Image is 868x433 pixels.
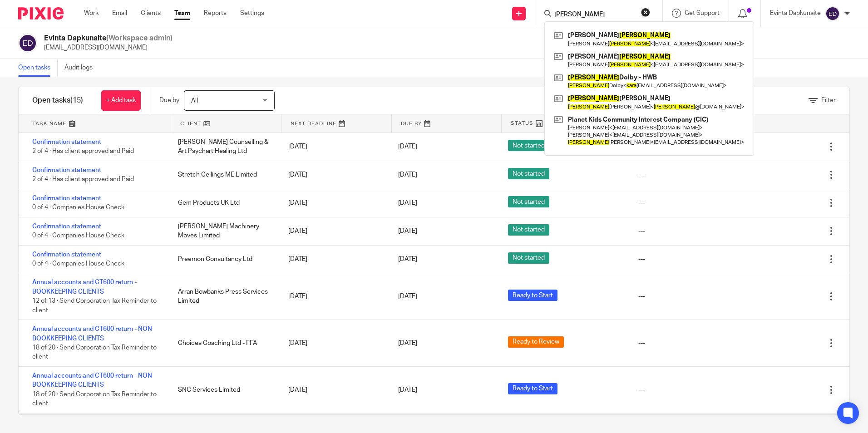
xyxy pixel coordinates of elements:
[174,9,190,18] a: Team
[141,9,161,18] a: Clients
[398,256,417,262] span: [DATE]
[641,8,650,17] button: Clear
[32,344,157,360] span: 18 of 20 · Send Corporation Tax Reminder to client
[279,381,389,399] div: [DATE]
[279,250,389,268] div: [DATE]
[169,381,279,399] div: SNC Services Limited
[18,59,58,77] a: Open tasks
[32,139,101,145] a: Confirmation statement
[32,204,124,211] span: 0 of 4 · Companies House Check
[70,97,83,104] span: (15)
[508,336,564,348] span: Ready to Review
[398,228,417,234] span: [DATE]
[279,222,389,240] div: [DATE]
[398,200,417,206] span: [DATE]
[169,283,279,310] div: Arran Bowbanks Press Services Limited
[32,176,134,182] span: 2 of 4 · Has client approved and Paid
[508,168,549,179] span: Not started
[18,7,64,20] img: Pixie
[32,251,101,258] a: Confirmation statement
[398,387,417,393] span: [DATE]
[638,170,645,179] div: ---
[511,119,533,127] span: Status
[638,255,645,264] div: ---
[638,385,645,394] div: ---
[112,9,127,18] a: Email
[638,226,645,236] div: ---
[159,96,179,105] p: Due by
[685,10,720,16] span: Get Support
[279,194,389,212] div: [DATE]
[638,198,645,207] div: ---
[638,339,645,348] div: ---
[101,90,141,111] a: + Add task
[32,373,152,388] a: Annual accounts and CT600 return - NON BOOKKEEPING CLIENTS
[204,9,227,18] a: Reports
[32,232,124,239] span: 0 of 4 · Companies House Check
[279,138,389,156] div: [DATE]
[553,11,635,19] input: Search
[169,194,279,212] div: Gem Products UK Ltd
[44,34,173,43] h2: Evinta Dapkunaite
[508,383,557,394] span: Ready to Start
[191,98,198,104] span: All
[770,9,821,18] p: Evinta Dapkunaite
[32,195,101,202] a: Confirmation statement
[32,326,152,341] a: Annual accounts and CT600 return - NON BOOKKEEPING CLIENTS
[821,97,836,103] span: Filter
[398,293,417,300] span: [DATE]
[508,196,549,207] span: Not started
[44,43,173,52] p: [EMAIL_ADDRESS][DOMAIN_NAME]
[398,340,417,346] span: [DATE]
[32,298,157,314] span: 12 of 13 · Send Corporation Tax Reminder to client
[84,9,99,18] a: Work
[32,391,157,407] span: 18 of 20 · Send Corporation Tax Reminder to client
[32,96,83,105] h1: Open tasks
[169,166,279,184] div: Stretch Ceilings ME Limited
[508,290,557,301] span: Ready to Start
[64,59,99,77] a: Audit logs
[398,172,417,178] span: [DATE]
[240,9,264,18] a: Settings
[279,334,389,352] div: [DATE]
[508,224,549,236] span: Not started
[508,140,549,151] span: Not started
[106,34,173,42] span: (Workspace admin)
[279,287,389,305] div: [DATE]
[825,6,840,21] img: svg%3E
[279,166,389,184] div: [DATE]
[169,250,279,268] div: Preemon Consultancy Ltd
[32,261,124,267] span: 0 of 4 · Companies House Check
[169,334,279,352] div: Choices Coaching Ltd - FFA
[169,217,279,245] div: [PERSON_NAME] Machinery Moves Limited
[32,279,137,295] a: Annual accounts and CT600 return - BOOKKEEPING CLIENTS
[638,292,645,301] div: ---
[32,148,134,155] span: 2 of 4 · Has client approved and Paid
[398,143,417,150] span: [DATE]
[32,167,101,173] a: Confirmation statement
[508,252,549,264] span: Not started
[32,223,101,230] a: Confirmation statement
[18,34,37,53] img: svg%3E
[169,133,279,161] div: [PERSON_NAME] Counselling & Art Psychart Healing Ltd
